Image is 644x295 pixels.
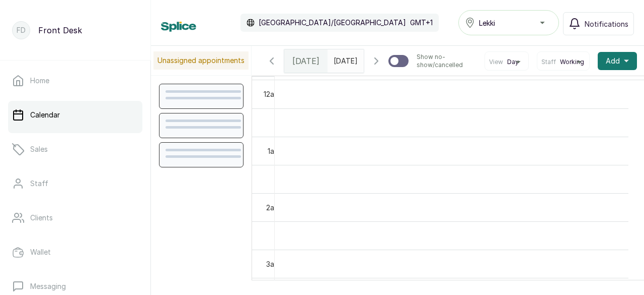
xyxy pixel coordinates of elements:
[410,18,433,28] p: GMT+1
[541,58,585,66] button: StaffWorking
[259,18,406,28] p: [GEOGRAPHIC_DATA]/[GEOGRAPHIC_DATA]
[479,18,495,28] span: Lekki
[585,19,628,29] span: Notifications
[541,58,556,66] span: Staff
[563,12,634,35] button: Notifications
[598,52,637,70] button: Add
[8,135,142,163] a: Sales
[458,10,559,35] button: Lekki
[153,51,249,70] p: Unassigned appointments
[606,56,620,66] span: Add
[30,281,66,291] p: Messaging
[507,58,519,66] span: Day
[262,89,282,99] div: 12am
[30,247,51,257] p: Wallet
[30,213,53,223] p: Clients
[17,25,26,35] p: FD
[266,146,282,156] div: 1am
[38,24,82,36] p: Front Desk
[284,49,328,73] div: [DATE]
[8,238,142,266] a: Wallet
[489,58,503,66] span: View
[8,101,142,129] a: Calendar
[560,58,584,66] span: Working
[30,110,60,120] p: Calendar
[417,53,476,69] p: Show no-show/cancelled
[8,204,142,232] a: Clients
[30,179,48,189] p: Staff
[264,202,282,213] div: 2am
[489,58,524,66] button: ViewDay
[30,144,48,154] p: Sales
[30,76,49,86] p: Home
[292,55,319,67] span: [DATE]
[264,259,282,269] div: 3am
[8,169,142,198] a: Staff
[8,67,142,95] a: Home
